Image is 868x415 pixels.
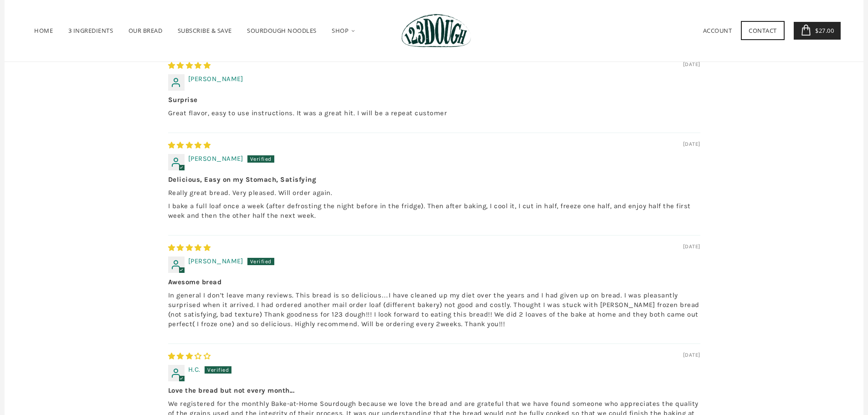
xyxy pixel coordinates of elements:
[703,26,732,35] a: Account
[813,26,834,35] span: $27.00
[332,26,349,35] span: Shop
[168,61,211,70] span: 5 star review
[741,21,785,40] a: Contact
[168,277,700,287] b: Awesome bread
[168,201,700,220] p: I bake a full loaf once a week (after defrosting the night before in the fridge). Then after baki...
[683,243,700,251] span: [DATE]
[188,154,243,163] span: [PERSON_NAME]
[168,244,211,252] span: 5 star review
[168,95,700,105] b: Surprise
[188,365,200,374] span: H.C.
[168,291,700,329] p: In general I don’t leave many reviews. This bread is so delicious…I have cleaned up my diet over ...
[168,108,700,118] p: Great flavor, easy to use instructions. It was a great hit. I will be a repeat customer
[188,257,243,265] span: [PERSON_NAME]
[62,14,120,47] a: 3 Ingredients
[27,14,363,48] nav: Primary
[683,351,700,359] span: [DATE]
[188,75,243,83] span: [PERSON_NAME]
[27,14,60,47] a: Home
[794,22,841,40] a: $27.00
[325,14,363,48] a: Shop
[168,188,700,198] p: Really great bread. Very pleased. Will order again.
[168,141,211,149] span: 5 star review
[168,386,700,395] b: Love the bread but not every month...
[34,26,53,35] span: Home
[683,61,700,68] span: [DATE]
[171,14,239,47] a: Subscribe & Save
[683,140,700,148] span: [DATE]
[128,26,163,35] span: Our Bread
[178,26,232,35] span: Subscribe & Save
[168,175,700,184] b: Delicious, Easy on my Stomach, Satisfying
[240,14,324,47] a: SOURDOUGH NOODLES
[401,14,471,48] img: 123Dough Bakery
[247,26,317,35] span: SOURDOUGH NOODLES
[168,352,211,360] span: 3 star review
[122,14,169,47] a: Our Bread
[68,26,113,35] span: 3 Ingredients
